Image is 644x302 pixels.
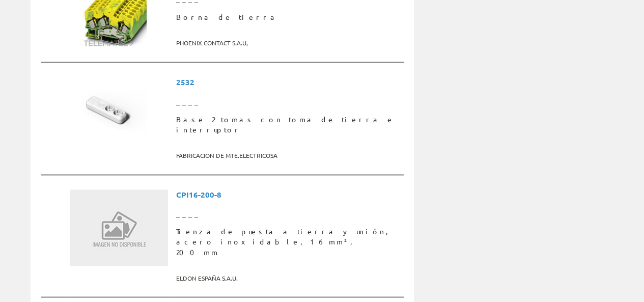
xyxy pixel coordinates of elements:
[176,8,400,26] span: Borna de tierra
[70,189,168,266] img: Sin Imagen Disponible
[176,185,400,204] span: CPI16-200-8
[176,35,400,51] span: PHOENIX CONTACT S.A.U,
[176,204,400,223] span: ____
[176,269,400,286] span: ELDON ESPAÑA S.A.U.
[176,223,400,261] span: Trenza de puesta a tierra y unión, acero inoxidable, 16 mm², 200 mm
[70,73,147,149] img: Foto artículo Base 2 tomas con toma de tierra e interruptor (150x150)
[176,92,400,111] span: ____
[176,73,400,92] span: 2532
[176,147,400,164] span: FABRICACION DE MTE.ELECTRICOSA
[176,111,400,139] span: Base 2 tomas con toma de tierra e interruptor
